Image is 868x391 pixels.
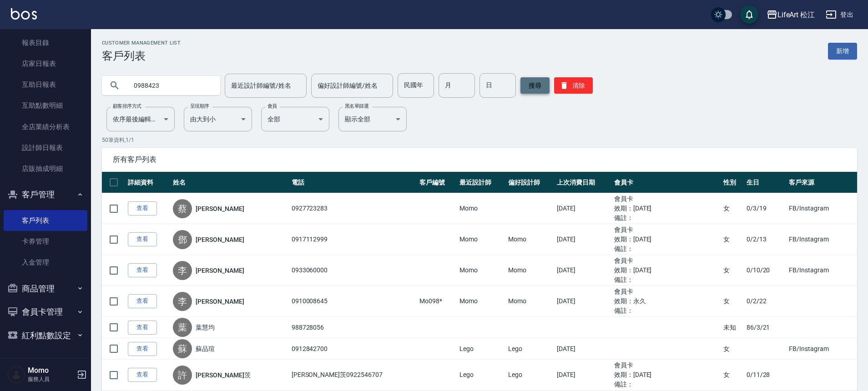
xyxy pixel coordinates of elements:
td: 0/2/13 [744,224,787,255]
div: 依序最後編輯時間 [106,107,175,131]
div: 鄧 [173,230,192,249]
a: 客戶列表 [4,210,87,231]
a: 店家日報表 [4,53,87,74]
td: 女 [721,360,744,391]
th: 電話 [289,172,417,193]
h3: 客戶列表 [102,50,181,62]
div: 李 [173,292,192,311]
button: LifeArt 松江 [763,5,819,24]
div: LifeArt 松江 [777,9,815,20]
th: 上次消費日期 [555,172,612,193]
ul: 備註： [614,275,719,285]
td: [DATE] [555,360,612,391]
th: 會員卡 [612,172,721,193]
td: 0/11/28 [744,360,787,391]
td: 0/2/22 [744,286,787,317]
a: 查看 [128,342,157,356]
td: 0917112999 [289,224,417,255]
td: FB/Instagram [787,338,857,360]
h2: Customer Management List [102,40,181,46]
input: 搜尋關鍵字 [127,73,213,98]
td: 未知 [721,317,744,338]
a: 葉慧均 [196,323,215,332]
a: 入金管理 [4,252,87,273]
td: [DATE] [555,338,612,360]
td: Momo [457,193,506,224]
td: 0/3/19 [744,193,787,224]
ul: 會員卡 [614,256,719,266]
ul: 效期： [DATE] [614,266,719,275]
td: Momo [457,224,506,255]
td: 0910008645 [289,286,417,317]
div: 蘇 [173,339,192,358]
a: 查看 [128,321,157,335]
th: 客戶來源 [787,172,857,193]
ul: 備註： [614,213,719,223]
button: 商品管理 [4,277,87,301]
a: 查看 [128,232,157,246]
td: Mo098* [417,286,457,317]
ul: 效期： [DATE] [614,370,719,380]
h5: Momo [28,366,74,375]
td: Lego [506,338,555,360]
td: 0933060000 [289,255,417,286]
th: 性別 [721,172,744,193]
p: 50 筆資料, 1 / 1 [102,136,857,144]
label: 會員 [267,103,277,110]
img: Person [7,366,25,384]
div: 由大到小 [184,107,252,131]
a: [PERSON_NAME] [196,204,244,213]
a: 新增 [828,43,857,60]
img: Logo [11,8,37,20]
a: 設計師日報表 [4,137,87,158]
td: 86/3/21 [744,317,787,338]
td: 女 [721,286,744,317]
label: 呈現順序 [190,103,209,110]
p: 服務人員 [28,375,74,383]
button: 紅利點數設定 [4,324,87,347]
ul: 效期： 永久 [614,296,719,306]
label: 黑名單篩選 [345,103,368,110]
td: 0927723283 [289,193,417,224]
a: 查看 [128,201,157,216]
a: 蘇品瑄 [196,344,215,353]
button: 登出 [822,6,857,23]
td: 988728056 [289,317,417,338]
a: 互助日報表 [4,74,87,95]
a: 查看 [128,294,157,308]
th: 詳細資料 [126,172,171,193]
td: FB/Instagram [787,224,857,255]
a: 卡券管理 [4,231,87,252]
ul: 會員卡 [614,225,719,235]
a: 互助點數明細 [4,95,87,116]
td: Lego [457,338,506,360]
td: [DATE] [555,255,612,286]
td: [DATE] [555,286,612,317]
ul: 備註： [614,244,719,254]
th: 姓名 [171,172,289,193]
a: 查看 [128,263,157,277]
a: [PERSON_NAME] [196,235,244,244]
td: Momo [506,286,555,317]
div: 蔡 [173,199,192,218]
td: [PERSON_NAME]茨0922546707 [289,360,417,391]
td: 0/10/20 [744,255,787,286]
button: save [740,5,758,24]
a: [PERSON_NAME]茨 [196,371,250,380]
td: FB/Instagram [787,193,857,224]
ul: 備註： [614,306,719,316]
th: 偏好設計師 [506,172,555,193]
td: [DATE] [555,193,612,224]
label: 顧客排序方式 [113,103,141,110]
button: 會員卡管理 [4,300,87,324]
div: 全部 [261,107,329,131]
td: Lego [457,360,506,391]
a: 查看 [128,368,157,382]
td: 0912842700 [289,338,417,360]
div: 許 [173,366,192,385]
button: 搜尋 [520,77,550,94]
td: [DATE] [555,224,612,255]
td: 女 [721,338,744,360]
td: 女 [721,193,744,224]
ul: 效期： [DATE] [614,204,719,213]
